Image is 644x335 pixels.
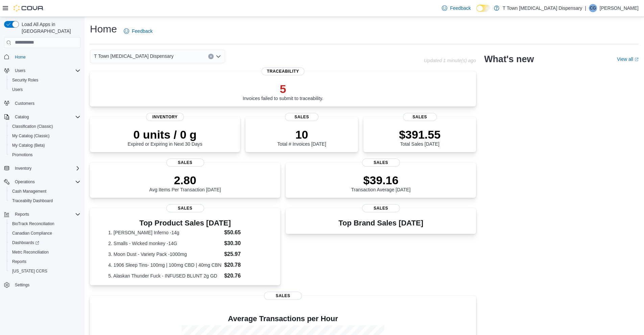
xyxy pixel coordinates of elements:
button: BioTrack Reconciliation [7,219,83,229]
a: Cash Management [9,187,49,195]
span: Reports [12,259,26,264]
button: Reports [1,210,83,219]
span: Home [12,53,80,61]
span: Security Roles [12,77,38,83]
button: [US_STATE] CCRS [7,266,83,276]
button: My Catalog (Beta) [7,141,83,150]
div: Expired or Expiring in Next 30 Days [128,128,202,147]
button: Clear input [208,54,214,59]
span: Metrc Reconciliation [9,248,80,256]
span: Traceability [262,67,305,75]
button: Operations [1,177,83,187]
a: Settings [12,281,32,289]
button: Traceabilty Dashboard [7,196,83,206]
span: Sales [264,292,302,300]
span: My Catalog (Beta) [9,141,80,149]
button: Inventory [12,164,34,172]
span: Settings [12,281,80,289]
span: My Catalog (Classic) [12,133,50,139]
button: Metrc Reconciliation [7,247,83,257]
span: Users [9,86,80,94]
div: Avg Items Per Transaction [DATE] [149,173,221,192]
span: Washington CCRS [9,267,80,275]
button: Reports [12,210,32,218]
span: Classification (Classic) [9,122,80,130]
div: Total Sales [DATE] [399,128,440,147]
button: Cash Management [7,187,83,196]
a: Dashboards [7,238,83,247]
p: 2.80 [149,173,221,187]
span: Sales [403,113,437,121]
span: Customers [12,99,80,107]
span: Inventory [15,166,31,171]
span: Promotions [9,151,80,159]
span: Feedback [132,28,152,34]
span: [US_STATE] CCRS [12,268,47,274]
button: Operations [12,178,38,186]
a: Reports [9,258,29,266]
span: Feedback [450,5,471,11]
span: Sales [362,204,400,212]
a: Traceabilty Dashboard [9,197,55,205]
span: Users [12,87,23,92]
button: Classification (Classic) [7,122,83,131]
p: Updated 1 minute(s) ago [424,58,476,63]
span: Dashboards [12,240,39,245]
p: $39.16 [351,173,411,187]
button: Catalog [1,112,83,122]
p: 5 [243,82,324,96]
dt: 2. Smalls - Wicked monkey -14G [108,240,221,247]
span: Inventory [12,164,80,172]
span: Home [15,54,26,60]
button: Reports [7,257,83,266]
span: Sales [166,204,204,212]
span: T Town [MEDICAL_DATA] Dispensary [94,52,173,60]
p: T Town [MEDICAL_DATA] Dispensary [503,4,582,12]
span: Users [15,68,25,73]
span: Catalog [12,113,80,121]
span: Sales [362,159,400,167]
button: Users [1,66,83,75]
nav: Complex example [4,49,80,308]
span: Promotions [12,152,33,158]
a: Metrc Reconciliation [9,248,51,256]
p: [PERSON_NAME] [600,4,639,12]
span: Traceabilty Dashboard [9,197,80,205]
dt: 1. [PERSON_NAME] Inferno -14g [108,229,221,236]
button: Users [7,85,83,94]
span: Cash Management [12,189,46,194]
button: Home [1,52,83,62]
span: Reports [15,212,29,217]
p: | [585,4,586,12]
a: Classification (Classic) [9,122,56,130]
span: Inventory [146,113,184,121]
span: Traceabilty Dashboard [12,198,53,204]
span: Cash Management [9,187,80,195]
a: Feedback [439,1,473,15]
input: Dark Mode [476,5,491,12]
span: Security Roles [9,76,80,84]
dt: 5. Alaskan Thunder Fuck - INFUSED BLUNT 2g GD [108,272,221,279]
h1: Home [90,22,117,36]
span: Settings [15,282,29,288]
span: Reports [9,258,80,266]
h2: What's new [484,54,534,65]
span: Users [12,67,80,75]
span: Operations [15,179,35,185]
h3: Top Brand Sales [DATE] [338,219,423,227]
h3: Top Product Sales [DATE] [108,219,262,227]
p: $391.55 [399,128,440,141]
span: Dashboards [9,239,80,247]
p: 0 units / 0 g [128,128,202,141]
span: My Catalog (Classic) [9,132,80,140]
a: View allExternal link [617,56,639,62]
span: BioTrack Reconciliation [9,220,80,228]
a: Canadian Compliance [9,229,55,237]
dd: $25.97 [224,250,262,258]
a: My Catalog (Beta) [9,141,48,149]
a: My Catalog (Classic) [9,132,52,140]
dd: $50.65 [224,229,262,237]
button: My Catalog (Classic) [7,131,83,141]
a: Feedback [121,24,155,38]
a: Home [12,53,28,61]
